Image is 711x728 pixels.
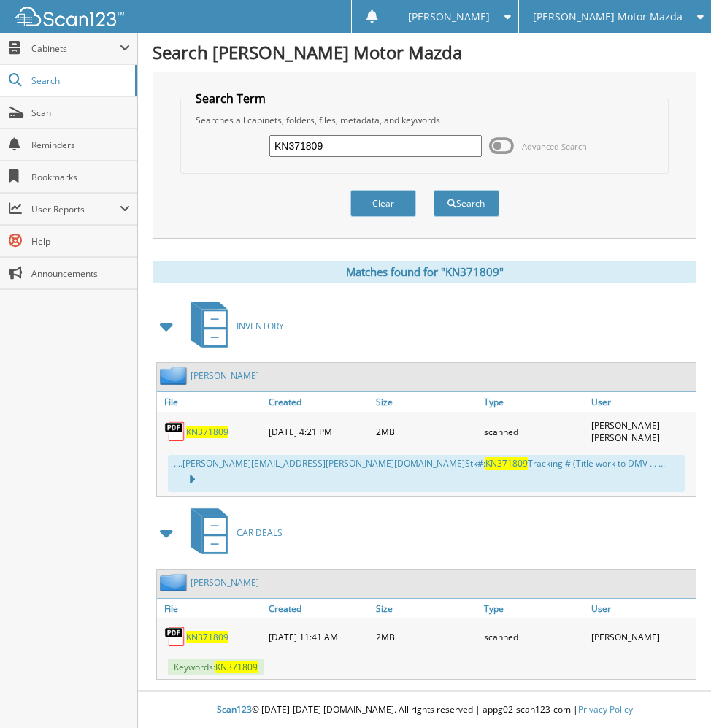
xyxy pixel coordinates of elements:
span: [PERSON_NAME] [408,12,490,21]
a: User [588,392,696,412]
span: Search [31,74,128,87]
a: [PERSON_NAME] [191,369,259,382]
img: PDF.png [164,626,186,648]
div: Searches all cabinets, folders, files, metadata, and keywords [188,114,661,126]
a: Created [265,599,373,618]
a: [PERSON_NAME] [191,576,259,589]
a: KN371809 [186,631,228,643]
span: Reminders [31,139,130,151]
a: User [588,599,696,618]
span: [PERSON_NAME] Motor Mazda [533,12,683,21]
legend: Search Term [188,91,273,107]
span: User Reports [31,203,120,215]
img: folder2.png [160,573,191,591]
span: Help [31,235,130,248]
iframe: Chat Widget [638,658,711,728]
a: Created [265,392,373,412]
span: CAR DEALS [237,526,283,539]
img: scan123-logo-white.svg [15,7,124,26]
button: Search [434,190,499,217]
a: File [157,599,265,618]
span: Advanced Search [522,141,587,152]
div: 2MB [372,622,480,651]
a: Size [372,599,480,618]
span: Scan [31,107,130,119]
button: Clear [350,190,416,217]
a: CAR DEALS [182,504,283,562]
span: Keywords: [168,659,264,675]
div: [DATE] 11:41 AM [265,622,373,651]
a: Privacy Policy [578,703,633,716]
div: scanned [480,415,588,448]
img: folder2.png [160,367,191,385]
span: KN371809 [485,457,528,470]
a: KN371809 [186,426,228,438]
div: 2MB [372,415,480,448]
span: Bookmarks [31,171,130,183]
div: [PERSON_NAME] [588,622,696,651]
a: File [157,392,265,412]
div: [PERSON_NAME] [PERSON_NAME] [588,415,696,448]
div: © [DATE]-[DATE] [DOMAIN_NAME]. All rights reserved | appg02-scan123-com | [138,692,711,728]
a: INVENTORY [182,297,284,355]
a: Size [372,392,480,412]
div: .... [PERSON_NAME][EMAIL_ADDRESS][PERSON_NAME][DOMAIN_NAME] Stk#: Tracking # (Title work to DMV .... [168,455,685,492]
span: Cabinets [31,42,120,55]
span: INVENTORY [237,320,284,332]
h1: Search [PERSON_NAME] Motor Mazda [153,40,696,64]
a: Type [480,599,588,618]
img: PDF.png [164,421,186,442]
div: Matches found for "KN371809" [153,261,696,283]
a: Type [480,392,588,412]
span: Scan123 [217,703,252,716]
div: [DATE] 4:21 PM [265,415,373,448]
span: KN371809 [215,661,258,673]
span: Announcements [31,267,130,280]
div: scanned [480,622,588,651]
